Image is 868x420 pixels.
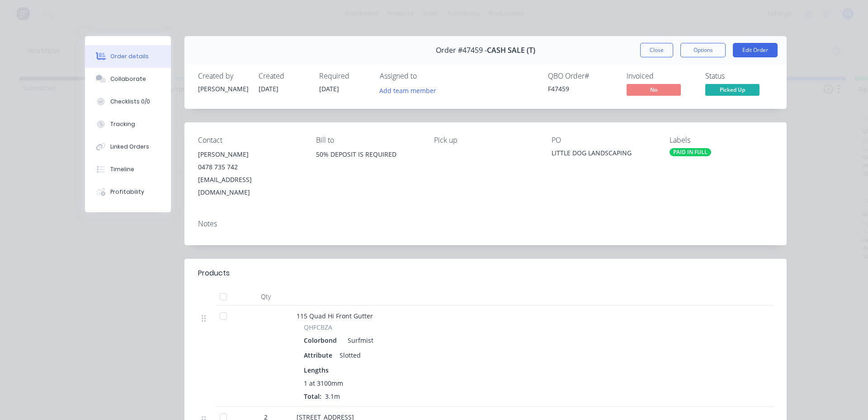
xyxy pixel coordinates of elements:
[85,113,171,135] button: Tracking
[321,392,344,401] span: 3.1m
[705,84,759,98] button: Picked Up
[85,90,171,113] button: Checklists 0/0
[198,219,773,228] div: Notes
[110,143,149,151] div: Linked Orders
[344,334,373,347] div: Surfmist
[110,120,135,128] div: Tracking
[434,136,538,145] div: Pick up
[110,52,149,61] div: Order details
[85,68,171,90] button: Collaborate
[110,75,146,83] div: Collaborate
[198,84,248,93] div: [PERSON_NAME]
[627,72,694,80] div: Invoiced
[670,136,773,145] div: Labels
[198,136,302,145] div: Contact
[680,43,726,57] button: Options
[198,173,302,199] div: [EMAIL_ADDRESS][DOMAIN_NAME]
[85,158,171,181] button: Timeline
[552,136,655,145] div: PO
[304,322,332,332] span: QHFCBZA
[297,312,373,320] span: 115 Quad Hi Front Gutter
[336,349,364,362] div: Slotted
[627,84,681,95] span: No
[198,72,248,80] div: Created by
[670,148,711,156] div: PAID IN FULL
[705,84,759,95] span: Picked Up
[304,334,340,347] div: Colorbond
[198,148,302,199] div: [PERSON_NAME]0478 735 742[EMAIL_ADDRESS][DOMAIN_NAME]
[548,72,616,80] div: QBO Order #
[548,84,616,93] div: F47459
[380,84,441,96] button: Add team member
[304,349,336,362] div: Attribute
[198,268,230,279] div: Products
[316,148,420,177] div: 50% DEPOSIT IS REQUIRED
[198,148,302,161] div: [PERSON_NAME]
[733,43,778,57] button: Edit Order
[259,84,278,93] span: [DATE]
[110,98,150,106] div: Checklists 0/0
[85,45,171,68] button: Order details
[304,365,329,375] span: Lengths
[259,72,308,80] div: Created
[552,148,655,161] div: LITTLE DOG LANDSCAPING
[316,148,420,161] div: 50% DEPOSIT IS REQUIRED
[85,181,171,203] button: Profitability
[110,188,144,196] div: Profitability
[705,72,773,80] div: Status
[239,288,293,306] div: Qty
[380,72,470,80] div: Assigned to
[85,135,171,158] button: Linked Orders
[436,46,487,55] span: Order #47459 -
[304,392,321,401] span: Total:
[375,84,441,96] button: Add team member
[316,136,420,145] div: Bill to
[487,46,535,55] span: CASH SALE (T)
[198,161,302,173] div: 0478 735 742
[304,378,343,388] span: 1 at 3100mm
[110,165,134,173] div: Timeline
[319,84,339,93] span: [DATE]
[640,43,673,57] button: Close
[319,72,369,80] div: Required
